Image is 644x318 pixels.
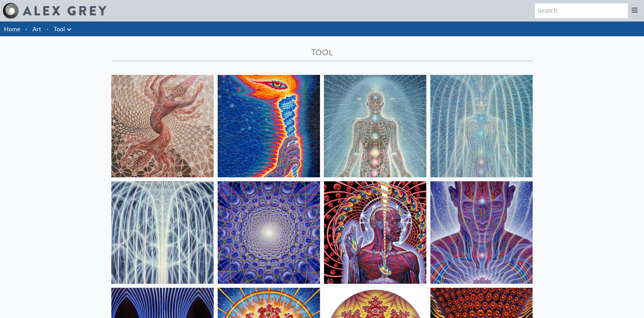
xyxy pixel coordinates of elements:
[535,3,628,18] input: Search
[111,47,533,58] div: Tool
[4,25,20,33] a: Home
[54,24,65,34] a: Tool
[23,21,30,36] li: ·
[44,21,51,36] li: ·
[33,24,41,34] a: Art
[430,181,533,284] img: Mystic Eye, 2018, Alex Grey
